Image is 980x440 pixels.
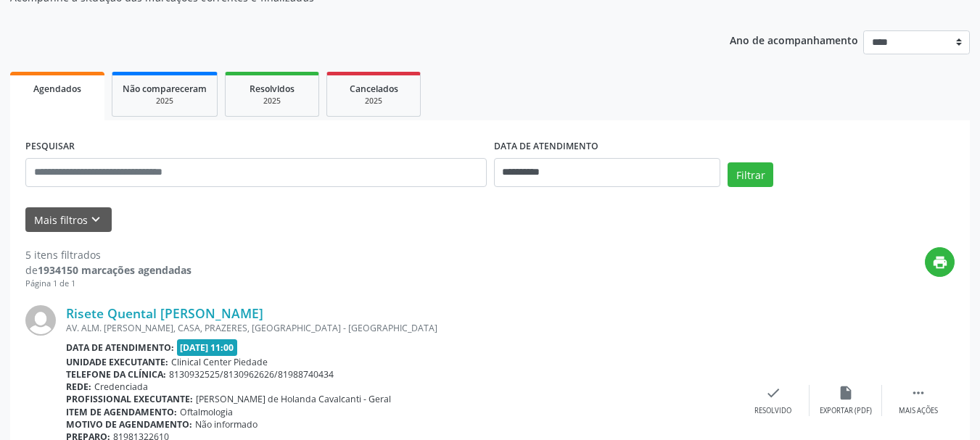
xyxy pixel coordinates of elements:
span: Cancelados [350,83,398,95]
div: de [25,262,192,278]
div: Mais ações [899,406,938,416]
i: keyboard_arrow_down [88,212,104,228]
b: Profissional executante: [66,393,193,405]
span: [PERSON_NAME] de Holanda Cavalcanti - Geral [196,393,391,405]
i: print [932,254,948,270]
span: [DATE] 11:00 [177,339,238,356]
button: Filtrar [728,162,773,187]
div: Página 1 de 1 [25,278,192,290]
span: Não informado [195,418,258,431]
a: Risete Quental [PERSON_NAME] [66,305,263,321]
i: insert_drive_file [838,385,854,401]
b: Item de agendamento: [66,406,177,418]
i:  [910,385,926,401]
label: PESQUISAR [25,136,75,158]
span: Clinical Center Piedade [171,356,268,368]
div: Exportar (PDF) [820,406,872,416]
img: img [25,305,56,336]
span: Credenciada [94,381,148,393]
span: Oftalmologia [180,406,233,418]
span: Não compareceram [123,83,207,95]
div: 2025 [236,96,308,107]
div: 5 itens filtrados [25,247,192,262]
b: Rede: [66,381,91,393]
p: Ano de acompanhamento [730,30,858,49]
div: 2025 [123,96,207,107]
span: Agendados [33,83,81,95]
div: AV. ALM. [PERSON_NAME], CASA, PRAZERES, [GEOGRAPHIC_DATA] - [GEOGRAPHIC_DATA] [66,322,737,334]
span: 8130932525/8130962626/81988740434 [169,368,334,381]
span: Resolvidos [250,83,295,95]
label: DATA DE ATENDIMENTO [494,136,598,158]
button: Mais filtroskeyboard_arrow_down [25,207,112,233]
b: Unidade executante: [66,356,168,368]
button: print [925,247,955,277]
b: Telefone da clínica: [66,368,166,381]
div: 2025 [337,96,410,107]
div: Resolvido [754,406,791,416]
b: Motivo de agendamento: [66,418,192,431]
i: check [765,385,781,401]
b: Data de atendimento: [66,341,174,354]
strong: 1934150 marcações agendadas [38,263,192,277]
